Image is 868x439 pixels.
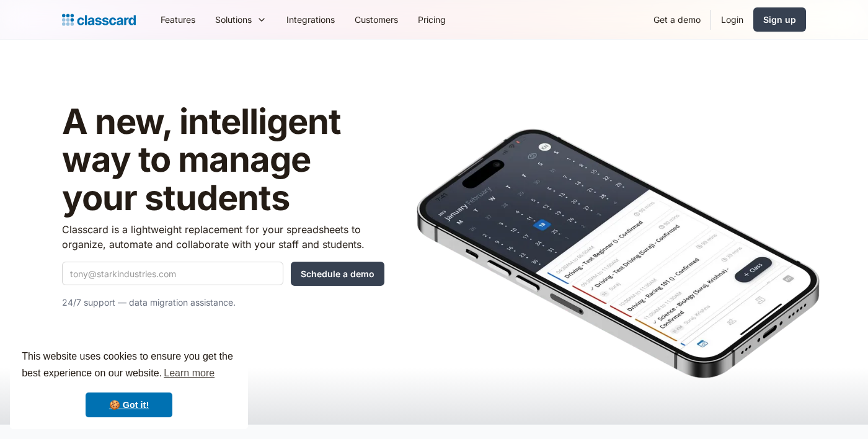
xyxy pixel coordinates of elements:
[10,337,248,429] div: cookieconsent
[62,103,384,218] h1: A new, intelligent way to manage your students
[291,262,384,286] input: Schedule a demo
[345,6,408,33] a: Customers
[86,392,172,417] a: dismiss cookie message
[763,13,796,26] div: Sign up
[205,6,277,33] div: Solutions
[644,6,711,33] a: Get a demo
[151,6,205,33] a: Features
[62,222,384,252] p: Classcard is a lightweight replacement for your spreadsheets to organize, automate and collaborat...
[22,349,236,383] span: This website uses cookies to ensure you get the best experience on our website.
[277,6,345,33] a: Integrations
[62,11,136,29] a: Logo
[408,6,456,33] a: Pricing
[215,13,252,26] div: Solutions
[62,295,384,310] p: 24/7 support — data migration assistance.
[62,262,384,286] form: Quick Demo Form
[62,262,283,285] input: tony@starkindustries.com
[753,7,806,32] a: Sign up
[162,364,216,383] a: learn more about cookies
[711,6,753,33] a: Login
